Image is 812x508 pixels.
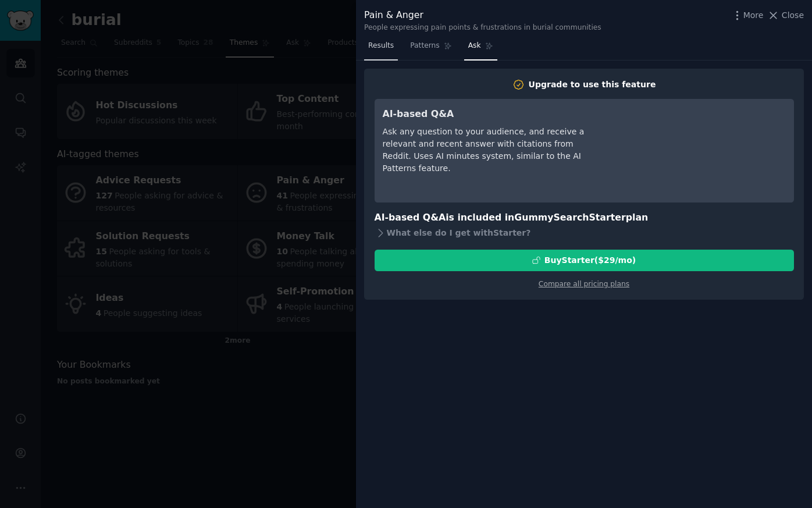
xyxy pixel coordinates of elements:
span: GummySearch Starter [514,212,625,223]
h3: AI-based Q&A [383,107,595,122]
div: Pain & Anger [364,8,601,23]
div: Buy Starter ($ 29 /mo ) [544,254,636,267]
span: Ask [468,41,481,51]
a: Compare all pricing plans [539,280,629,288]
button: BuyStarter($29/mo) [375,250,794,271]
span: Patterns [410,41,439,51]
a: Results [364,37,398,61]
span: More [743,9,764,22]
button: Close [767,9,804,22]
span: Close [782,9,804,22]
div: Ask any question to your audience, and receive a relevant and recent answer with citations from R... [383,126,595,175]
div: What else do I get with Starter ? [375,225,794,241]
div: People expressing pain points & frustrations in burial communities [364,23,601,33]
span: Results [368,41,394,51]
a: Patterns [406,37,455,61]
button: More [731,9,764,22]
h3: AI-based Q&A is included in plan [375,211,794,225]
div: Upgrade to use this feature [529,79,656,91]
a: Ask [464,37,497,61]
